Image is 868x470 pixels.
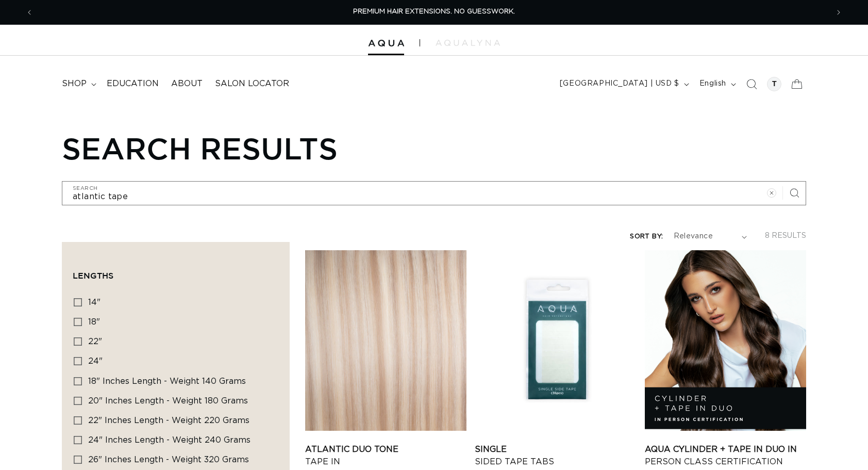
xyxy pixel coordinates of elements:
a: AQUA Cylinder + Tape in Duo In Person Class Certification [645,443,806,468]
span: 20" Inches length - Weight 180 grams [88,397,248,405]
a: Single Sided Tape Tabs [475,443,636,468]
span: 14" [88,298,101,306]
span: [GEOGRAPHIC_DATA] | USD $ [560,78,679,89]
span: shop [62,78,87,89]
span: Education [107,78,159,89]
button: Previous announcement [18,3,41,22]
span: 22" Inches length - Weight 220 grams [88,416,249,425]
button: Clear search term [760,182,783,204]
span: Salon Locator [215,78,289,89]
button: English [693,74,740,94]
input: Search [62,182,806,205]
button: [GEOGRAPHIC_DATA] | USD $ [554,74,693,94]
span: 8 results [765,232,806,239]
img: aqualyna.com [436,40,500,46]
a: Atlantic Duo Tone Tape In [305,443,466,468]
span: 18" [88,318,100,326]
span: Lengths [73,271,113,280]
summary: Search [740,73,763,95]
summary: Lengths (0 selected) [73,253,279,290]
span: 18" Inches length - Weight 140 grams [88,377,246,385]
a: Salon Locator [209,72,295,95]
h1: Search results [62,131,806,166]
a: Education [101,72,165,95]
span: 26" Inches length - Weight 320 grams [88,456,249,464]
summary: shop [56,72,101,95]
button: Search [783,182,806,204]
span: English [699,78,726,89]
img: Aqua Hair Extensions [368,40,404,47]
span: 24" Inches length - Weight 240 grams [88,436,251,444]
a: About [165,72,209,95]
span: PREMIUM HAIR EXTENSIONS. NO GUESSWORK. [353,8,515,15]
span: 24" [88,357,103,365]
button: Next announcement [827,3,850,22]
span: 22" [88,337,102,346]
label: Sort by: [630,233,663,240]
span: About [171,78,203,89]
